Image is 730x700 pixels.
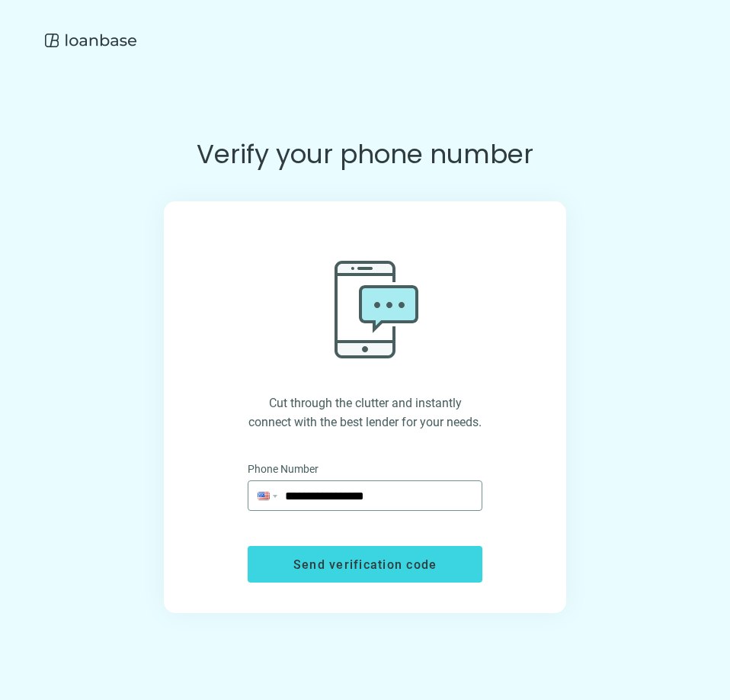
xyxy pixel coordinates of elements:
[248,481,277,510] div: United States: + 1
[248,546,482,583] button: Send verification code
[293,557,437,572] span: Send verification code
[248,393,482,432] p: Cut through the clutter and instantly connect with the best lender for your needs.
[42,25,139,56] img: Logo
[248,461,328,477] label: Phone Number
